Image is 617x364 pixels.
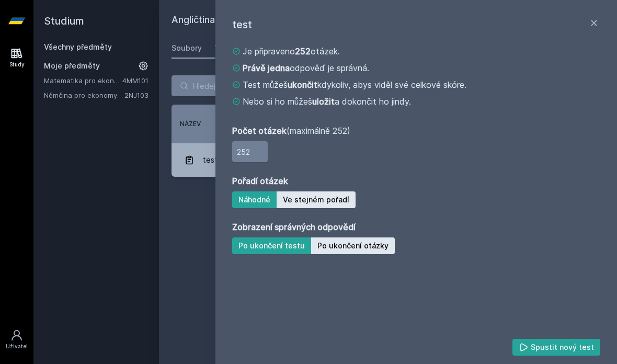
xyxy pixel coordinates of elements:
div: Soubory [172,43,202,53]
span: Nebo si ho můžeš a dokončit ho jindy. [243,95,411,108]
a: Testy [214,38,235,59]
a: Všechny předměty [44,42,112,51]
strong: ukončit [288,79,317,90]
strong: Právě jedna [243,63,290,73]
div: Study [9,61,25,69]
span: odpověď je správná. [243,62,369,74]
button: Název [180,119,201,129]
span: Test můžeš kdykoliv, abys viděl své celkové skóre. [243,78,466,91]
div: Testy [214,43,235,53]
a: Němčina pro ekonomy - mírně pokročilá úroveň 1 (A2) [44,90,124,100]
strong: Pořadí otázek [232,175,288,187]
a: 2NJ103 [124,91,148,99]
strong: uložit [312,96,335,107]
span: (maximálně 252) [232,124,350,137]
span: Moje předměty [44,61,100,71]
strong: Počet otázek [232,126,287,136]
a: Soubory [172,38,202,59]
h2: Angličtina pro ekonomická studia 1 (B2/C1) (2AJ211) [172,13,487,29]
span: test [203,150,218,170]
a: test [DATE] 252 [172,143,604,177]
a: 4MM101 [122,76,148,85]
a: Study [2,42,31,74]
a: Uživatel [2,324,31,356]
input: Hledej test [172,75,305,96]
a: Matematika pro ekonomy [44,75,122,86]
div: Uživatel [6,343,28,350]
